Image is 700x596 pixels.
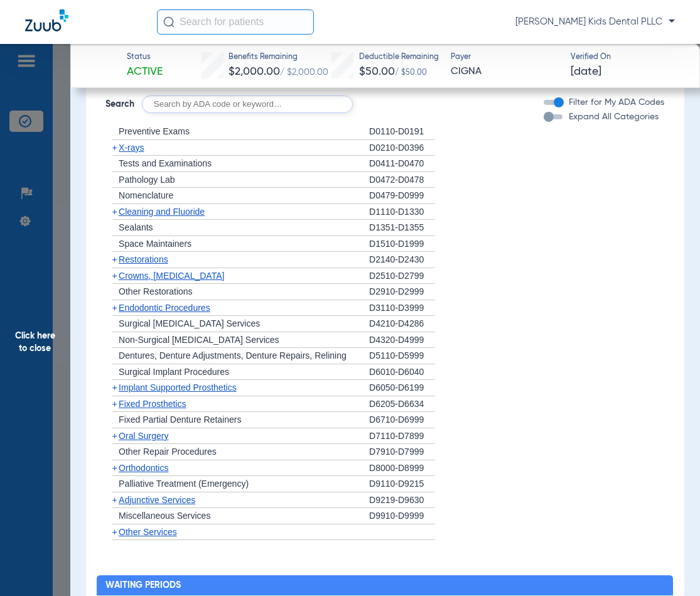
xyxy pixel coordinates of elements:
[105,98,134,111] span: Search
[569,112,659,121] span: Expand All Categories
[369,300,435,317] div: D3110-D3999
[369,332,435,349] div: D4320-D4999
[119,158,212,168] span: Tests and Examinations
[119,207,205,217] span: Cleaning and Fluoride
[119,511,210,521] span: Miscellaneous Services
[119,463,168,473] span: Orthodontics
[119,303,210,313] span: Endodontic Procedures
[369,284,435,300] div: D2910-D2999
[369,396,435,413] div: D6205-D6634
[119,239,191,249] span: Space Maintainers
[119,431,168,441] span: Oral Surgery
[119,271,224,281] span: Crowns, [MEDICAL_DATA]
[369,476,435,492] div: D9110-D9215
[515,16,675,28] span: [PERSON_NAME] Kids Dental PLLC
[112,382,117,393] span: +
[119,495,195,505] span: Adjunctive Services
[119,335,279,345] span: Non-Surgical [MEDICAL_DATA] Services
[451,64,560,80] span: CIGNA
[119,367,229,377] span: Surgical Implant Procedures
[451,52,560,63] span: Payer
[566,96,664,109] label: Filter for My ADA Codes
[112,431,117,441] span: +
[571,64,601,80] span: [DATE]
[280,68,328,77] span: / $2,000.00
[112,399,117,409] span: +
[369,508,435,524] div: D9910-D9999
[119,318,260,328] span: Surgical [MEDICAL_DATA] Services
[112,207,117,217] span: +
[369,380,435,396] div: D6050-D6199
[112,143,117,153] span: +
[369,204,435,220] div: D1110-D1330
[369,492,435,509] div: D9219-D9630
[119,414,241,425] span: Fixed Partial Denture Retainers
[571,52,680,63] span: Verified On
[369,188,435,204] div: D0479-D0999
[637,536,700,596] iframe: Chat Widget
[142,95,353,113] input: Search by ADA code or keyword…
[119,254,168,264] span: Restorations
[369,444,435,460] div: D7910-D7999
[127,52,163,63] span: Status
[119,479,249,489] span: Palliative Treatment (Emergency)
[369,172,435,188] div: D0472-D0478
[119,447,217,457] span: Other Repair Procedures
[119,399,186,409] span: Fixed Prosthetics
[369,124,435,140] div: D0110-D0191
[112,254,117,264] span: +
[369,140,435,156] div: D0210-D0396
[119,175,175,185] span: Pathology Lab
[157,9,314,35] input: Search for patients
[369,268,435,284] div: D2510-D2799
[369,236,435,252] div: D1510-D1999
[369,348,435,364] div: D5110-D5999
[97,575,673,595] h2: Waiting Periods
[112,463,117,473] span: +
[127,64,163,80] span: Active
[369,412,435,428] div: D6710-D6999
[119,143,144,153] span: X-rays
[112,527,117,537] span: +
[369,156,435,172] div: D0411-D0470
[369,252,435,268] div: D2140-D2430
[369,364,435,381] div: D6010-D6040
[119,286,193,296] span: Other Restorations
[369,316,435,332] div: D4210-D4286
[112,495,117,505] span: +
[25,9,68,31] img: Zuub Logo
[369,428,435,445] div: D7110-D7899
[119,527,177,537] span: Other Services
[119,382,237,393] span: Implant Supported Prosthetics
[229,66,280,77] span: $2,000.00
[369,220,435,236] div: D1351-D1355
[119,350,347,360] span: Dentures, Denture Adjustments, Denture Repairs, Relining
[112,303,117,313] span: +
[395,69,427,77] span: / $50.00
[119,222,153,232] span: Sealants
[119,126,190,136] span: Preventive Exams
[163,16,175,28] img: Search Icon
[229,52,328,63] span: Benefits Remaining
[359,66,395,77] span: $50.00
[119,190,173,200] span: Nomenclature
[369,460,435,477] div: D8000-D8999
[112,271,117,281] span: +
[359,52,439,63] span: Deductible Remaining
